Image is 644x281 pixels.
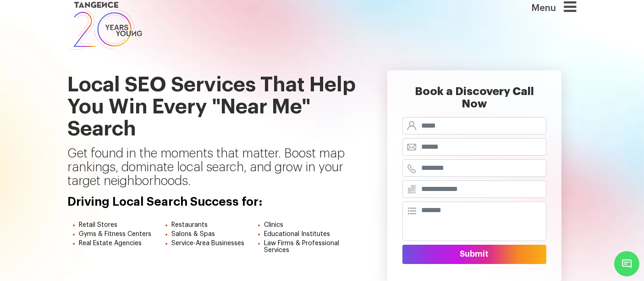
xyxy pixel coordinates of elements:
[172,240,245,247] span: Service-Area Businesses
[79,240,142,247] span: Real Estate Agencies
[68,196,359,209] h4: Driving Local Search Success for:
[172,222,208,228] span: Restaurants
[264,222,284,228] span: Clinics
[402,245,546,264] button: Submit
[264,240,340,253] span: Law Firms & Professional Services
[614,251,639,276] span: Chat Widget
[68,147,359,196] p: Get found in the moments that matter. Boost map rankings, dominate local search, and grow in your...
[402,85,546,117] h2: Book a Discovery Call Now
[79,222,118,228] span: Retail Stores
[264,231,330,237] span: Educational Institutes
[68,52,359,147] h1: Local SEO Services That Help You Win Every "Near Me" Search
[172,231,215,237] span: Salons & Spas
[79,231,152,237] span: Gyms & Fitness Centers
